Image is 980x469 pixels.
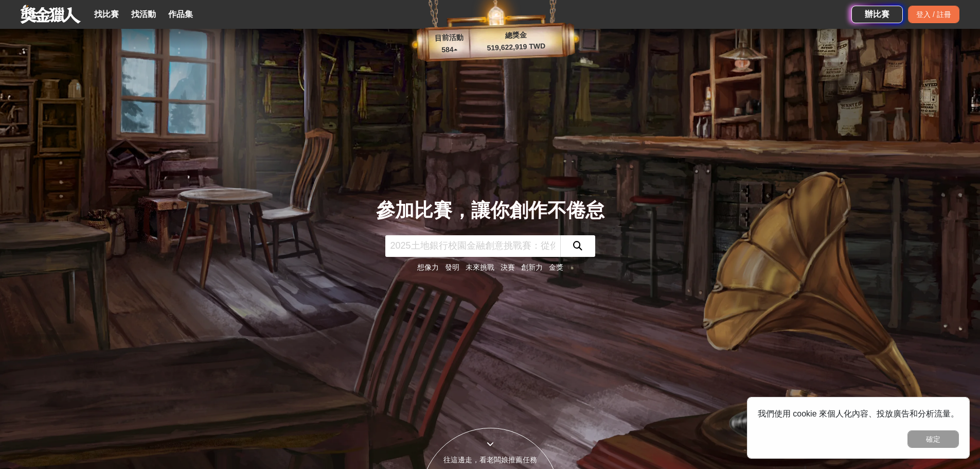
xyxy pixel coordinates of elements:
p: 總獎金 [469,28,562,42]
p: 519,622,919 TWD [470,40,563,54]
a: 發明 [445,263,459,271]
a: 決賽 [501,263,515,271]
span: 我們使用 cookie 來個人化內容、投放廣告和分析流量。 [758,409,959,418]
a: 未來挑戰 [466,263,494,271]
div: 往這邊走，看老闆娘推薦任務 [421,455,559,465]
a: 辦比賽 [851,6,903,23]
p: 目前活動 [428,32,470,44]
a: 找活動 [127,7,160,22]
a: 作品集 [164,7,197,22]
div: 登入 / 註冊 [908,6,959,23]
div: 參加比賽，讓你創作不倦怠 [376,196,604,225]
a: 想像力 [417,263,439,271]
input: 2025土地銀行校園金融創意挑戰賽：從你出發 開啟智慧金融新頁 [385,235,560,257]
a: 金獎 [549,263,563,271]
a: 創新力 [521,263,543,271]
button: 確定 [907,430,959,448]
p: 584 ▴ [429,44,470,56]
a: 找比賽 [90,7,123,22]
